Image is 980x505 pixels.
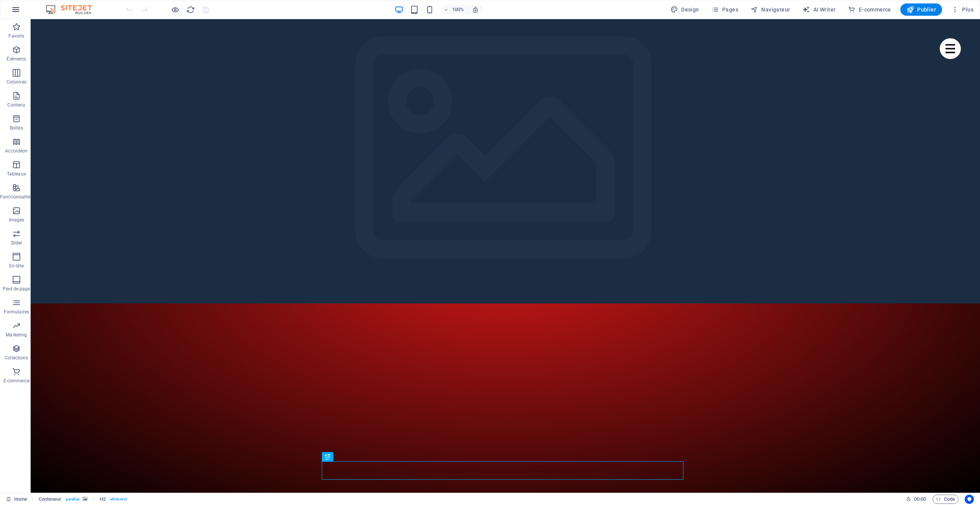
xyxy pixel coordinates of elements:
[747,3,793,16] button: Navigateur
[919,496,921,502] span: :
[906,495,926,504] h6: Durée de la session
[109,495,127,504] span: . white-text
[452,5,464,14] h6: 100%
[936,495,955,504] span: Code
[799,3,839,16] button: AI Writer
[3,286,30,292] p: Pied de page
[900,3,942,16] button: Publier
[802,6,836,13] span: AI Writer
[5,355,28,361] p: Collections
[711,6,738,13] span: Pages
[9,263,24,269] p: En-tête
[667,3,702,16] div: Design (Ctrl+Alt+Y)
[100,495,106,504] span: Cliquez pour sélectionner. Double-cliquez pour modifier.
[11,240,23,246] p: Slider
[441,5,468,14] button: 100%
[472,6,479,13] i: Lors du redimensionnement, ajuster automatiquement le niveau de zoom en fonction de l'appareil sé...
[965,495,974,504] button: Usercentrics
[951,6,973,13] span: Plus
[8,33,24,39] p: Favoris
[9,217,25,223] p: Images
[914,495,926,504] span: 00 00
[7,171,26,177] p: Tableaux
[948,3,977,16] button: Plus
[708,3,741,16] button: Pages
[906,6,936,13] span: Publier
[670,6,699,13] span: Design
[6,332,27,338] p: Marketing
[751,6,790,13] span: Navigateur
[39,495,127,504] nav: breadcrumb
[932,495,959,504] button: Code
[667,3,702,16] button: Design
[44,5,102,14] img: Editor Logo
[7,56,26,62] p: Éléments
[3,378,29,384] p: E-commerce
[7,102,25,108] p: Contenu
[845,3,894,16] button: E-commerce
[4,309,29,315] p: Formulaires
[10,125,23,131] p: Boîtes
[5,148,28,154] p: Accordéon
[6,495,27,504] a: Cliquez pour annuler la sélection. Double-cliquez pour ouvrir Pages.
[64,495,80,504] span: . parallax
[186,5,195,14] button: reload
[848,6,891,13] span: E-commerce
[7,79,26,85] p: Colonnes
[39,495,62,504] span: Cliquez pour sélectionner. Double-cliquez pour modifier.
[83,497,87,501] i: Cet élément contient un arrière-plan.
